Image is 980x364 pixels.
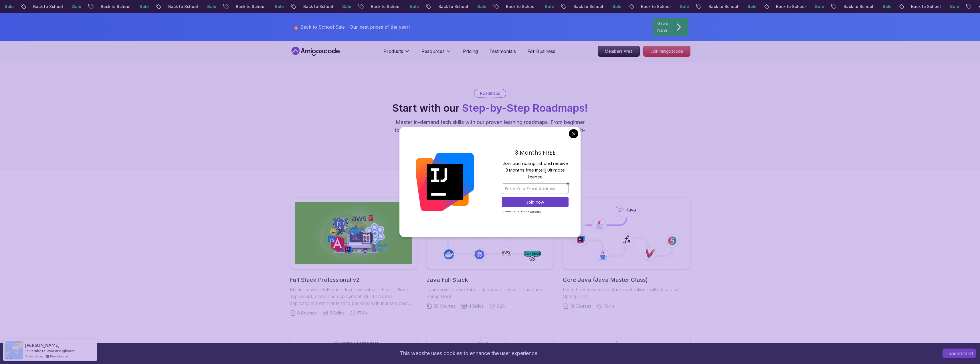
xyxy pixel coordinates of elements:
[11,4,50,9] p: Back to School
[290,197,417,316] a: Full Stack Professional v2Full Stack Professional v2Master modern full-stack development with Rea...
[619,4,658,9] p: Back to School
[687,4,726,9] p: Back to School
[434,303,456,309] span: 29 Courses
[426,286,554,300] p: Learn how to build full stack applications with Java and Spring Boot
[822,4,861,9] p: Back to School
[861,4,879,9] p: Sale
[527,48,555,55] a: For Business
[928,4,947,9] p: Sale
[421,48,445,55] p: Resources
[658,4,676,9] p: Sale
[421,48,452,59] button: Resources
[297,310,317,316] span: 6 Courses
[726,4,744,9] p: Sale
[4,347,934,360] div: This website uses cookies to enhance the user experience.
[50,354,68,359] a: ProveSource
[185,4,204,9] p: Sale
[426,197,554,309] a: Java Full StackLearn how to build full stack applications with Java and Spring Boot29 Courses4 Bu...
[552,4,591,9] p: Back to School
[598,46,640,57] a: Members Area
[570,303,591,309] span: 18 Courses
[497,303,505,309] span: 9.2h
[320,4,339,9] p: Sale
[643,46,690,57] a: Join Amigoscode
[484,4,523,9] p: Back to School
[469,303,484,309] span: 4 Builds
[282,4,320,9] p: Back to School
[426,276,554,284] h2: Java Full Stack
[295,202,412,264] img: Full Stack Professional v2
[330,310,345,316] span: 3 Builds
[480,90,500,96] p: Roadmaps
[563,276,690,284] h2: Core Java (Java Master Class)
[889,4,928,9] p: Back to School
[25,348,29,353] span: ->
[604,303,614,309] span: 10.4h
[392,102,588,114] h2: Start with our
[79,4,118,9] p: Back to School
[754,4,793,9] p: Back to School
[253,4,271,9] p: Sale
[50,4,69,9] p: Sale
[456,4,474,9] p: Sale
[943,349,976,358] button: Accept cookies
[5,341,23,359] img: provesource social proof notification image
[563,286,690,300] p: Learn how to build full stack applications with Java and Spring Boot
[214,4,253,9] p: Back to School
[417,4,456,9] p: Back to School
[118,4,136,9] p: Sale
[591,4,609,9] p: Sale
[358,310,367,316] span: 17.4h
[489,48,516,55] a: Testimonials
[349,4,388,9] p: Back to School
[394,118,586,142] p: Master in-demand tech skills with our proven learning roadmaps. From beginner to expert, follow s...
[293,23,410,30] p: 🔥 Back to School Sale - Our best prices of the year!
[388,4,406,9] p: Sale
[25,354,44,359] span: 3 minutes ago
[383,48,403,55] p: Products
[793,4,811,9] p: Sale
[29,348,74,353] a: Enroled to Java For Beginners
[290,286,417,307] p: Master modern full-stack development with React, Node.js, TypeScript, and cloud deployment. Build...
[383,48,410,59] button: Products
[25,343,60,348] span: [PERSON_NAME]
[563,197,690,309] a: Core Java (Java Master Class)Learn how to build full stack applications with Java and Spring Boot...
[462,102,588,114] span: Step-by-Step Roadmaps!
[463,48,478,55] a: Pricing
[146,4,185,9] p: Back to School
[523,4,541,9] p: Sale
[657,20,668,34] p: Grab Now
[290,276,417,284] h2: Full Stack Professional v2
